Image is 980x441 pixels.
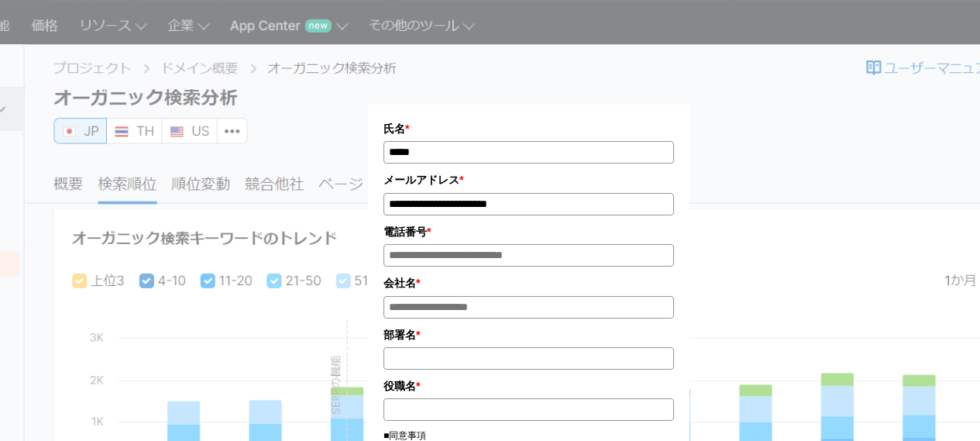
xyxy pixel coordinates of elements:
[383,274,674,291] label: 会社名
[383,120,674,137] label: 氏名
[383,223,674,240] label: 電話番号
[383,377,674,394] label: 役職名
[383,171,674,188] label: メールアドレス
[383,326,674,343] label: 部署名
